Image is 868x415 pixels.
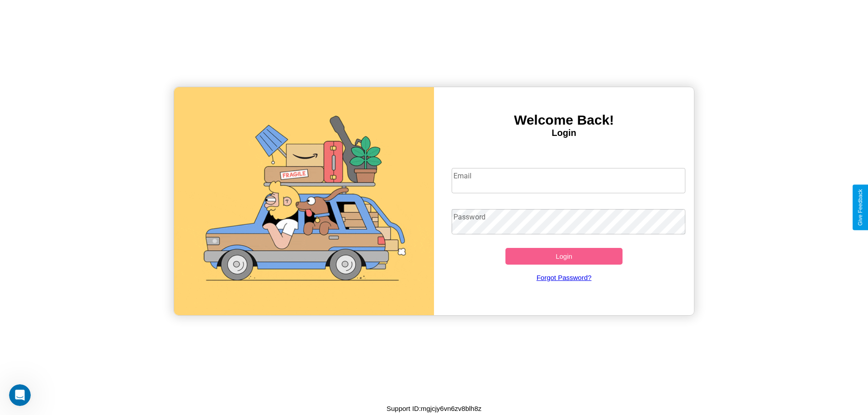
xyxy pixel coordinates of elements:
[447,265,681,290] a: Forgot Password?
[434,128,694,138] h4: Login
[434,112,694,128] h3: Welcome Back!
[387,402,481,415] p: Support ID: mgjcjy6vn6zv8blh8z
[505,248,623,265] button: Login
[857,189,863,226] div: Give Feedback
[174,87,434,315] img: gif
[9,384,31,406] iframe: Intercom live chat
